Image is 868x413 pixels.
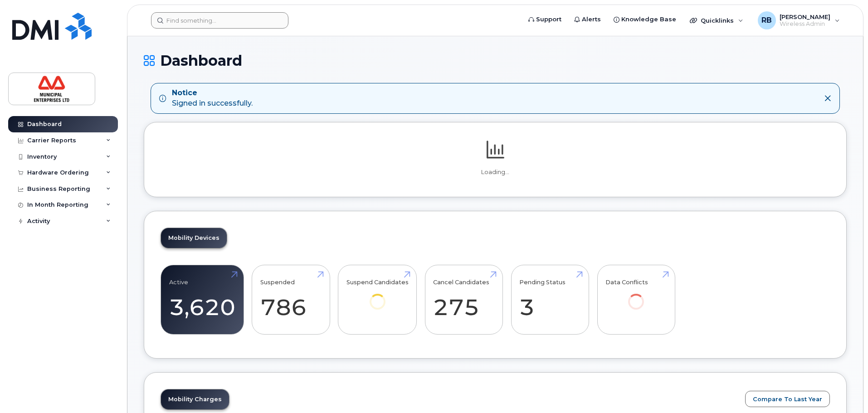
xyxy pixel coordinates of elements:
[144,53,847,68] h1: Dashboard
[346,270,409,322] a: Suspend Candidates
[745,391,830,407] button: Compare To Last Year
[172,88,253,98] strong: Notice
[161,168,830,176] p: Loading...
[433,270,494,330] a: Cancel Candidates 275
[161,389,229,409] a: Mobility Charges
[172,88,253,109] div: Signed in successfully.
[605,270,667,322] a: Data Conflicts
[169,270,235,330] a: Active 3,620
[519,270,580,330] a: Pending Status 3
[753,395,822,403] span: Compare To Last Year
[161,228,227,248] a: Mobility Devices
[260,270,322,330] a: Suspended 786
